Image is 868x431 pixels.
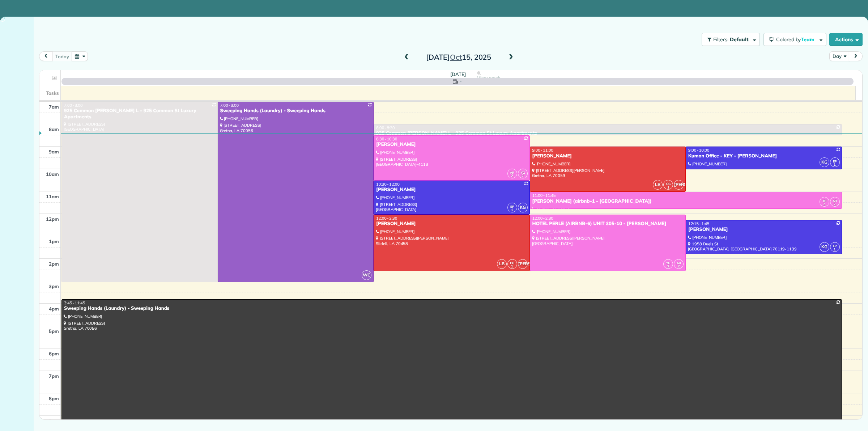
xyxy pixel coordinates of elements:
[521,170,525,174] span: YG
[510,170,514,174] span: AR
[713,36,728,43] span: Filters:
[46,216,59,222] span: 12pm
[532,153,684,159] div: [PERSON_NAME]
[64,103,83,108] span: 7:00 - 3:00
[664,263,673,270] small: 2
[49,396,59,401] span: 8pm
[49,306,59,312] span: 4pm
[518,259,528,269] span: [PERSON_NAME]
[49,261,59,267] span: 2pm
[829,51,849,61] button: Day
[450,52,462,62] span: Oct
[376,136,397,141] span: 8:30 - 10:30
[674,263,683,270] small: 2
[46,194,59,199] span: 11am
[220,108,372,114] div: Sweeping Hands (Laundry) - Sweeping Hands
[376,125,395,130] span: 8:00 - 8:30
[46,171,59,177] span: 10am
[532,216,553,221] span: 12:00 - 2:30
[518,173,527,179] small: 2
[220,103,239,108] span: 7:00 - 3:00
[376,141,528,148] div: [PERSON_NAME]
[833,159,837,163] span: EP
[376,221,528,227] div: [PERSON_NAME]
[830,161,839,168] small: 1
[833,199,837,203] span: AR
[532,193,556,198] span: 11:00 - 11:45
[413,53,504,61] h2: [DATE] 15, 2025
[49,373,59,379] span: 7pm
[532,198,840,204] div: [PERSON_NAME] (airbnb-1 - [GEOGRAPHIC_DATA])
[664,184,673,191] small: 1
[376,130,840,136] div: 925 Common [PERSON_NAME] L - 925 Common St Luxury Apartments
[510,261,514,265] span: CG
[763,33,826,46] button: Colored byTeam
[688,227,840,233] div: [PERSON_NAME]
[822,199,826,203] span: YG
[64,305,840,312] div: Sweeping Hands (Laundry) - Sweeping Hands
[518,203,528,212] span: KG
[508,263,517,270] small: 1
[49,328,59,334] span: 5pm
[362,270,371,280] span: WC
[376,182,400,187] span: 10:30 - 12:00
[508,207,517,214] small: 1
[49,283,59,289] span: 3pm
[532,221,684,227] div: HOTEL PERLE (AIRBNB-6) UNIT 305-10 - [PERSON_NAME]
[460,78,462,85] span: -
[730,36,749,43] span: Default
[497,259,507,269] span: LB
[510,204,514,208] span: EP
[688,153,840,159] div: Kumon Office - KEY - [PERSON_NAME]
[49,418,59,424] span: 9pm
[801,36,816,43] span: Team
[508,173,517,179] small: 2
[666,261,670,265] span: YG
[830,201,839,208] small: 2
[849,51,863,61] button: next
[833,244,837,248] span: EP
[820,201,829,208] small: 2
[49,149,59,155] span: 9am
[532,148,553,153] span: 9:00 - 11:00
[666,182,671,186] span: CG
[829,33,863,46] button: Actions
[450,71,466,77] span: [DATE]
[49,238,59,244] span: 1pm
[674,180,684,190] span: [PERSON_NAME]
[776,36,817,43] span: Colored by
[64,108,216,120] div: 925 Common [PERSON_NAME] L - 925 Common St Luxury Apartments
[677,261,681,265] span: AR
[64,300,85,305] span: 3:45 - 11:45
[688,148,709,153] span: 9:00 - 10:00
[376,187,528,193] div: [PERSON_NAME]
[39,51,53,61] button: prev
[830,246,839,253] small: 1
[49,104,59,110] span: 7am
[52,51,72,61] button: today
[820,157,829,167] span: KG
[702,33,760,46] button: Filters: Default
[653,180,663,190] span: LB
[477,75,500,81] span: View week
[688,221,709,226] span: 12:15 - 1:45
[49,351,59,356] span: 6pm
[698,33,760,46] a: Filters: Default
[46,90,59,96] span: Tasks
[49,126,59,132] span: 8am
[820,242,829,252] span: KG
[376,216,397,221] span: 12:00 - 2:30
